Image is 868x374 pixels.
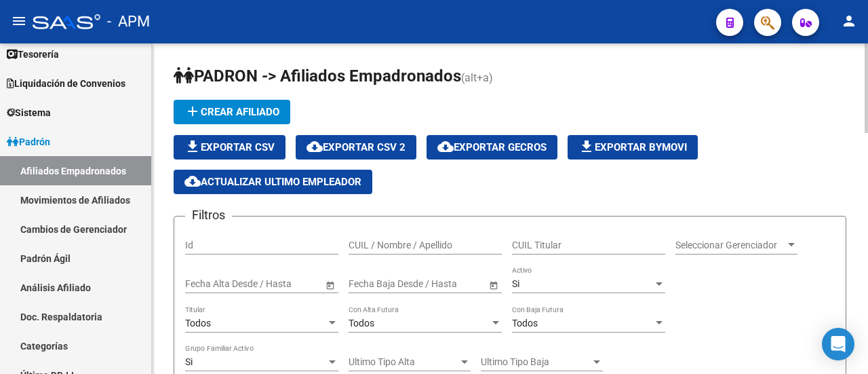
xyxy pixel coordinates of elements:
span: Exportar CSV 2 [307,141,406,153]
button: Open calendar [486,278,500,292]
span: Todos [512,318,538,329]
div: Open Intercom Messenger [822,328,854,360]
button: Actualizar ultimo Empleador [174,170,372,194]
mat-icon: cloud_download [184,173,201,189]
span: Tesorería [7,47,59,62]
button: Open calendar [323,278,337,292]
span: (alt+a) [461,71,493,84]
span: Seleccionar Gerenciador [675,240,785,251]
span: Crear Afiliado [184,106,279,118]
span: Si [512,278,519,289]
button: Exportar CSV [174,135,285,160]
mat-icon: menu [11,13,27,29]
input: Start date [185,278,227,290]
span: Exportar CSV [184,141,275,153]
button: Exportar GECROS [427,135,557,160]
h3: Filtros [185,206,232,225]
mat-icon: file_download [578,138,595,155]
mat-icon: cloud_download [307,138,323,155]
mat-icon: add [184,103,201,119]
span: Todos [185,318,211,329]
span: Si [185,356,193,367]
button: Exportar CSV 2 [296,135,416,160]
button: Crear Afiliado [174,100,290,124]
span: Padrón [7,134,50,149]
span: Exportar GECROS [437,141,547,153]
span: - APM [107,7,150,37]
span: Exportar Bymovi [578,141,687,153]
span: Ultimo Tipo Alta [349,356,458,368]
span: Liquidación de Convenios [7,76,125,91]
input: End date [239,278,305,290]
mat-icon: file_download [184,138,201,155]
input: Start date [349,278,391,290]
span: Ultimo Tipo Baja [481,356,591,368]
mat-icon: person [841,13,857,29]
span: Actualizar ultimo Empleador [184,176,361,188]
span: PADRON -> Afiliados Empadronados [174,67,461,86]
button: Exportar Bymovi [568,135,698,160]
span: Todos [349,318,374,329]
input: End date [402,278,469,290]
mat-icon: cloud_download [437,138,454,155]
span: Sistema [7,105,51,120]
